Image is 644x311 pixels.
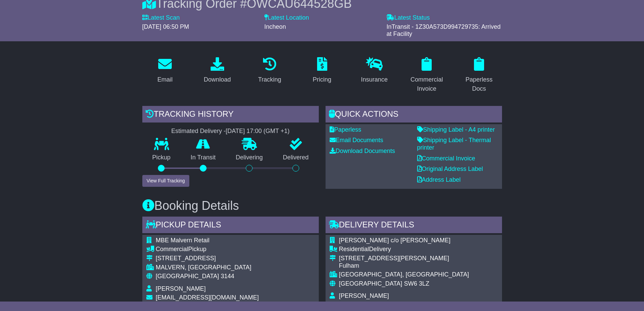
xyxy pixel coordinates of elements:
[157,75,172,84] div: Email
[142,217,319,235] div: Pickup Details
[254,55,285,87] a: Tracking
[417,165,483,172] a: Original Address Label
[204,75,231,84] div: Download
[142,175,189,187] button: View Full Tracking
[153,55,177,87] a: Email
[313,75,331,84] div: Pricing
[408,75,445,93] div: Commercial Invoice
[339,292,389,299] span: [PERSON_NAME]
[330,137,383,143] a: Email Documents
[156,246,259,253] div: Pickup
[142,199,502,213] h3: Booking Details
[386,23,501,38] span: InTransit - 1Z30A573D994729735: Arrived at Facility
[142,23,189,30] span: [DATE] 06:50 PM
[199,55,235,87] a: Download
[456,55,502,96] a: Paperless Docs
[339,271,492,279] div: [GEOGRAPHIC_DATA], [GEOGRAPHIC_DATA]
[226,154,273,161] p: Delivering
[273,154,319,161] p: Delivered
[330,148,395,154] a: Download Documents
[156,273,219,280] span: [GEOGRAPHIC_DATA]
[264,23,286,30] span: Incheon
[258,75,281,84] div: Tracking
[264,14,309,22] label: Latest Location
[156,246,188,252] span: Commercial
[142,106,319,124] div: Tracking history
[308,55,336,87] a: Pricing
[386,14,430,22] label: Latest Status
[156,264,259,271] div: MALVERN, [GEOGRAPHIC_DATA]
[330,126,361,133] a: Paperless
[404,55,450,96] a: Commercial Invoice
[181,154,226,161] p: In Transit
[339,262,492,270] div: Fulham
[326,106,502,124] div: Quick Actions
[142,14,180,22] label: Latest Scan
[339,246,369,252] span: Residential
[417,137,491,151] a: Shipping Label - Thermal printer
[156,237,210,244] span: MBE Malvern Retail
[417,155,475,162] a: Commercial Invoice
[417,176,461,183] a: Address Label
[361,75,388,84] div: Insurance
[156,294,259,301] span: [EMAIL_ADDRESS][DOMAIN_NAME]
[417,126,495,133] a: Shipping Label - A4 printer
[226,128,290,135] div: [DATE] 17:00 (GMT +1)
[156,285,206,292] span: [PERSON_NAME]
[339,237,451,244] span: [PERSON_NAME] c/o [PERSON_NAME]
[142,128,319,135] div: Estimated Delivery -
[221,273,234,280] span: 3144
[156,255,259,262] div: [STREET_ADDRESS]
[339,280,402,287] span: [GEOGRAPHIC_DATA]
[339,255,492,262] div: [STREET_ADDRESS][PERSON_NAME]
[461,75,498,93] div: Paperless Docs
[357,55,392,87] a: Insurance
[339,246,492,253] div: Delivery
[142,154,181,161] p: Pickup
[404,280,429,287] span: SW6 3LZ
[326,217,502,235] div: Delivery Details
